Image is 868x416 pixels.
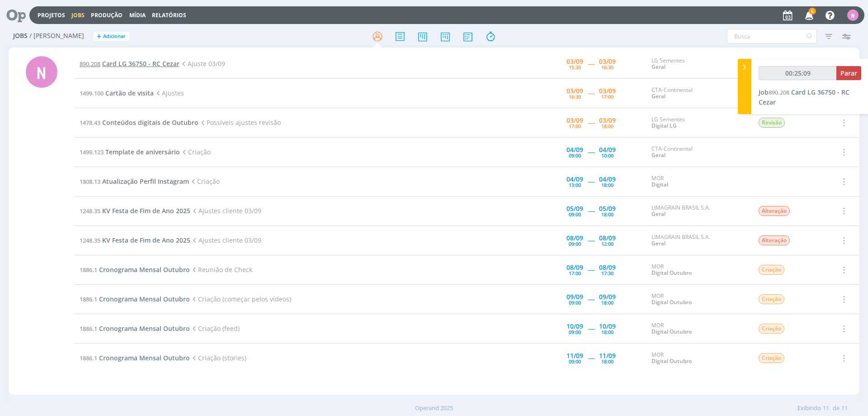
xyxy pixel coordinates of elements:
[80,60,100,68] span: 890.208
[127,12,148,19] button: Mídia
[651,92,665,100] a: Geral
[569,182,581,187] div: 13:00
[102,59,179,68] span: Card LG 36750 - RC Cezar
[29,32,84,40] span: / [PERSON_NAME]
[80,148,104,156] span: 1499.123
[80,206,190,215] a: 1248.35KV Festa de Fim de Ano 2025
[588,148,594,156] span: -----
[569,212,581,217] div: 09:00
[80,295,97,303] span: 1886.1
[651,234,745,247] div: LIMAGRAIN BRASIL S.A.
[599,58,616,65] div: 03/09
[569,359,581,364] div: 09:00
[651,122,677,129] a: Digital LG
[588,324,594,333] span: -----
[601,330,613,335] div: 18:00
[727,29,817,43] input: Busca
[105,148,180,156] span: Template de aniversário
[38,11,65,19] a: Projetos
[566,88,583,94] div: 03/09
[80,207,100,215] span: 1248.35
[588,236,594,244] span: -----
[599,88,616,94] div: 03/09
[103,33,126,39] span: Adicionar
[651,146,745,159] div: CTA-Continental
[80,265,190,274] a: 1886.1Cronograma Mensal Outubro
[152,11,186,19] a: Relatórios
[651,328,692,335] a: Digital Outubro
[588,206,594,215] span: -----
[102,206,190,215] span: KV Festa de Fim de Ano 2025
[566,117,583,124] div: 03/09
[566,206,583,212] div: 05/09
[651,298,692,306] a: Digital Outubro
[599,264,616,271] div: 08/09
[179,59,225,68] span: Ajuste 03/09
[601,182,613,187] div: 18:00
[198,118,281,127] span: Possíveis ajustes revisão
[80,354,97,362] span: 1886.1
[759,88,849,106] a: Job890.208Card LG 36750 - RC Cezar
[599,235,616,241] div: 08/09
[601,212,613,217] div: 18:00
[651,239,665,247] a: Geral
[759,294,784,304] span: Criação
[601,124,613,129] div: 18:00
[102,118,198,127] span: Conteúdos digitais de Outubro
[80,177,189,186] a: 1808.13Atualização Perfil Instagram
[651,57,745,71] div: LG Sementes
[569,271,581,276] div: 17:00
[569,94,581,99] div: 16:30
[809,8,816,14] span: 5
[180,148,211,156] span: Criação
[651,116,745,129] div: LG Sementes
[588,177,594,186] span: -----
[588,295,594,303] span: -----
[154,89,184,97] span: Ajustes
[601,271,613,276] div: 17:30
[566,264,583,271] div: 08/09
[651,205,745,218] div: LIMAGRAIN BRASIL S.A.
[129,11,146,19] a: Mídia
[833,404,840,413] span: de
[836,66,861,80] button: Parar
[769,88,789,96] span: 890.208
[566,235,583,241] div: 08/09
[601,300,613,305] div: 18:00
[566,353,583,359] div: 11/09
[102,177,189,186] span: Atualização Perfil Instagram
[190,324,240,333] span: Criação (feed)
[599,117,616,124] div: 03/09
[71,11,85,19] a: Jobs
[569,300,581,305] div: 09:00
[190,265,252,274] span: Reunião de Check
[80,266,97,274] span: 1886.1
[759,118,785,128] span: Revisão
[80,89,104,97] span: 1499.100
[93,32,129,41] button: +Adicionar
[80,148,180,156] a: 1499.123Template de aniversário
[80,325,97,333] span: 1886.1
[189,177,220,186] span: Criação
[69,12,87,19] button: Jobs
[80,177,100,186] span: 1808.13
[651,151,665,159] a: Geral
[26,56,57,88] div: N
[566,147,583,153] div: 04/09
[651,63,665,71] a: Geral
[651,269,692,277] a: Digital Outubro
[599,206,616,212] div: 05/09
[149,12,189,19] button: Relatórios
[599,353,616,359] div: 11/09
[651,181,668,188] a: Digital
[759,265,784,275] span: Criação
[80,59,179,68] a: 890.208Card LG 36750 - RC Cezar
[759,88,849,106] span: Card LG 36750 - RC Cezar
[651,210,665,218] a: Geral
[651,322,745,335] div: MOR
[588,89,594,97] span: -----
[599,294,616,300] div: 09/09
[569,65,581,70] div: 15:30
[847,10,859,21] div: N
[35,12,68,19] button: Projetos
